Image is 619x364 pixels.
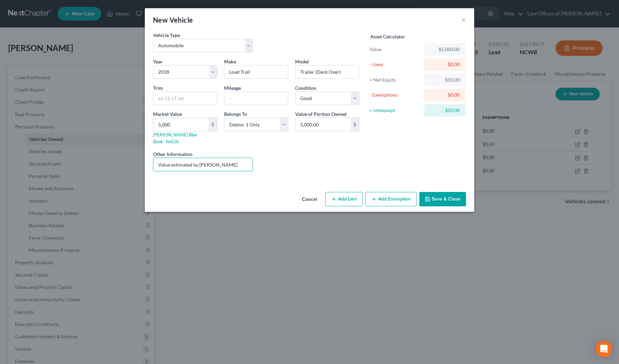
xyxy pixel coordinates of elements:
a: NADA [166,138,179,144]
input: (optional) [153,158,253,171]
div: = Unexempt [370,107,421,114]
div: Open Intercom Messenger [596,341,612,357]
span: Make [224,59,236,64]
label: Model [295,58,309,65]
label: Condition [295,84,316,92]
div: $ [351,118,359,131]
div: = Net Equity [370,76,421,83]
label: Market Value [153,110,182,118]
label: Mileage [224,84,241,92]
div: $ [209,118,217,131]
input: -- [224,92,288,105]
div: $0.00 [430,92,460,98]
button: Save & Close [419,192,466,206]
button: Add Exemption [365,192,417,206]
div: $0.00 [430,61,460,68]
a: [PERSON_NAME] Blue Book [153,132,197,144]
input: 0.00 [153,118,209,131]
input: ex. Nissan [224,65,288,78]
div: - Exemptions [370,92,421,98]
label: Year [153,58,163,65]
label: Value of Portion Owned [295,110,347,118]
label: Trim [153,84,163,92]
div: $5,000.00 [430,46,460,53]
div: - Liens [370,61,421,68]
label: Asset Calculator [370,33,405,40]
button: × [461,16,466,24]
div: $50.00 [430,76,460,83]
div: Value [370,46,421,53]
button: Add Lien [325,192,363,206]
div: New Vehicle [153,15,193,25]
input: ex. Altima [295,65,359,78]
input: ex. LS, LT, etc [153,92,217,105]
div: $50.00 [430,107,460,114]
label: Other Information [153,150,192,158]
label: Vehicle Type [153,32,180,39]
input: 0.00 [295,118,351,131]
button: Cancel [296,193,323,206]
span: Belongs To [224,111,247,117]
